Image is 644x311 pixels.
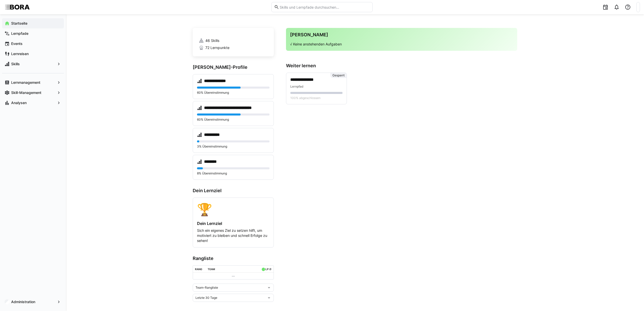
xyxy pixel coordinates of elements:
span: 46 Skills [205,38,219,43]
div: Team [208,268,215,271]
h3: Dein Lernziel [193,188,274,193]
p: 3% Übereinstimmung [197,144,270,149]
p: 8% Übereinstimmung [197,171,270,175]
span: Gesperrt [332,73,345,77]
span: Lernpfad [290,85,303,88]
h4: Dein Lernziel [197,221,270,226]
p: 60% Übereinstimmung [197,118,270,122]
h3: Weiter lernen [286,63,517,69]
p: √ Keine anstehenden Aufgaben [290,42,513,47]
span: 72 Lernpunkte [205,45,229,50]
h3: Rangliste [193,256,274,261]
p: Sich ein eigenes Ziel zu setzen hilft, um motiviert zu bleiben und schnell Erfolge zu sehen! [197,228,270,243]
a: ø [269,267,272,271]
div: LP [265,268,269,271]
div: Rang [195,268,202,271]
h3: [PERSON_NAME] [290,32,513,38]
p: 60% Übereinstimmung [197,91,270,95]
h3: [PERSON_NAME]-Profile [193,64,274,70]
div: 🏆 [197,202,270,217]
span: 100% abgeschlossen [290,96,320,100]
span: Letzte 30 Tage [195,296,217,300]
input: Skills und Lernpfade durchsuchen… [279,5,370,9]
a: 46 Skills [199,38,268,43]
span: Team-Rangliste [195,286,218,290]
